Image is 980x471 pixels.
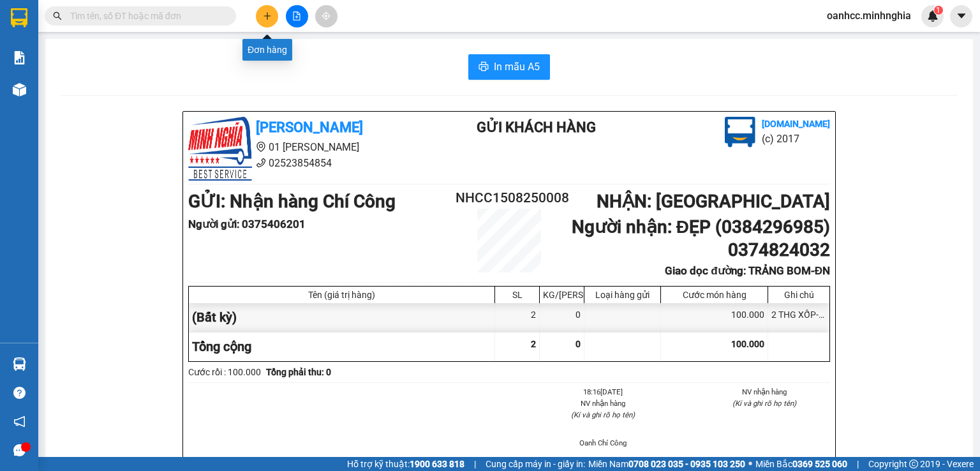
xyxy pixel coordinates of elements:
[588,290,657,300] div: Loại hàng gửi
[73,8,181,24] b: [PERSON_NAME]
[188,155,426,171] li: 02523854854
[755,457,847,471] span: Miền Bắc
[817,8,921,24] span: oanhcc.minhnghia
[13,51,26,64] img: solution-icon
[53,11,62,20] span: search
[256,5,278,27] button: plus
[468,54,550,80] button: printerIn mẫu A5
[762,119,830,129] b: [DOMAIN_NAME]
[474,457,476,471] span: |
[732,399,796,408] i: (Kí và ghi rõ họ tên)
[572,216,830,260] b: Người nhận : ĐẸP (0384296985) 0374824032
[909,460,918,468] span: copyright
[266,367,331,377] b: Tổng phải thu: 0
[6,6,70,70] img: logo.jpg
[486,457,585,471] span: Cung cấp máy in - giấy in:
[13,444,26,456] span: message
[771,290,826,300] div: Ghi chú
[540,303,584,332] div: 0
[792,459,847,469] strong: 0369 525 060
[857,457,859,471] span: |
[13,415,26,428] span: notification
[543,290,581,300] div: KG/[PERSON_NAME]
[661,303,768,332] div: 100.000
[665,264,830,277] b: Giao dọc đường: TRẢNG BOM-ĐN
[256,158,266,168] span: phone
[189,303,495,332] div: (Bất kỳ)
[762,131,830,147] li: (c) 2017
[934,6,943,15] sup: 1
[286,5,308,27] button: file-add
[263,11,272,20] span: plus
[6,44,243,60] li: 02523854854
[731,339,764,349] span: 100.000
[597,191,830,212] b: NHẬN : [GEOGRAPHIC_DATA]
[188,117,252,181] img: logo.jpg
[188,218,306,230] b: Người gửi : 0375406201
[73,47,84,57] span: phone
[192,290,491,300] div: Tên (giá trị hàng)
[188,365,261,379] div: Cước rồi : 100.000
[70,9,221,23] input: Tìm tên, số ĐT hoặc mã đơn
[479,61,489,73] span: printer
[575,339,581,349] span: 0
[936,6,940,15] span: 1
[725,117,755,147] img: logo.jpg
[188,191,396,212] b: GỬI : Nhận hàng Chí Công
[495,303,540,332] div: 2
[13,357,26,371] img: warehouse-icon
[531,339,536,349] span: 2
[950,5,972,27] button: caret-down
[498,290,536,300] div: SL
[699,386,831,398] li: NV nhận hàng
[256,142,266,152] span: environment
[315,5,338,27] button: aim
[768,303,829,332] div: 2 THG XỐP-HS
[537,398,669,409] li: NV nhận hàng
[571,410,635,419] i: (Kí và ghi rõ họ tên)
[13,83,26,96] img: warehouse-icon
[456,188,563,209] h2: NHCC1508250008
[347,457,464,471] span: Hỗ trợ kỹ thuật:
[11,8,27,27] img: logo-vxr
[292,11,301,20] span: file-add
[188,139,426,155] li: 01 [PERSON_NAME]
[256,119,363,135] b: [PERSON_NAME]
[927,10,939,22] img: icon-new-feature
[588,457,745,471] span: Miền Nam
[628,459,745,469] strong: 0708 023 035 - 0935 103 250
[322,11,330,20] span: aim
[13,387,26,399] span: question-circle
[73,31,84,41] span: environment
[6,80,213,101] b: GỬI : Nhận hàng Chí Công
[664,290,764,300] div: Cước món hàng
[477,119,596,135] b: Gửi khách hàng
[748,461,752,467] span: ⚪️
[537,437,669,449] li: Oanh Chí Công
[192,339,251,354] span: Tổng cộng
[537,386,669,398] li: 18:16[DATE]
[6,28,243,44] li: 01 [PERSON_NAME]
[494,59,540,75] span: In mẫu A5
[410,459,464,469] strong: 1900 633 818
[956,10,967,22] span: caret-down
